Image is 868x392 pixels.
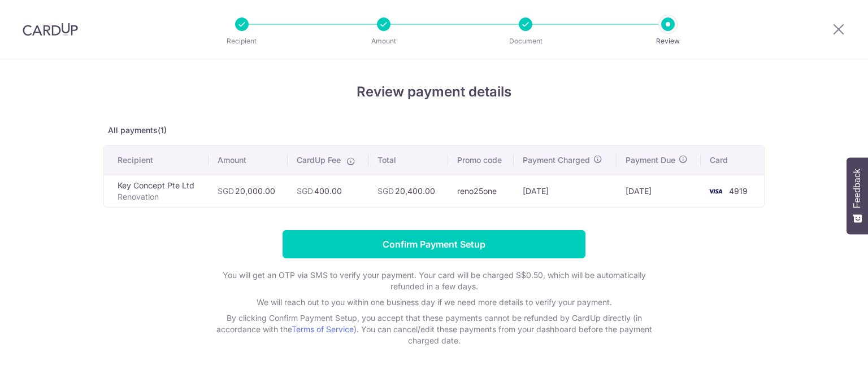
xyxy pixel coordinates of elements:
img: <span class="translation_missing" title="translation missing: en.account_steps.new_confirm_form.b... [704,184,727,198]
td: reno25one [448,175,514,207]
p: Recipient [200,36,284,47]
p: Review [626,36,710,47]
input: Confirm Payment Setup [283,230,585,258]
span: SGD [218,186,234,196]
td: 20,000.00 [209,175,288,207]
th: Recipient [104,146,209,175]
td: [DATE] [514,175,617,207]
p: Document [484,36,567,47]
span: Feedback [852,169,862,208]
td: [DATE] [617,175,701,207]
p: By clicking Confirm Payment Setup, you accept that these payments cannot be refunded by CardUp di... [208,312,660,346]
th: Total [368,146,448,175]
th: Amount [209,146,288,175]
span: SGD [377,186,394,196]
iframe: Opens a widget where you can find more information [796,358,857,386]
th: Promo code [448,146,514,175]
a: Terms of Service [292,324,354,334]
td: 20,400.00 [368,175,448,207]
p: We will reach out to you within one business day if we need more details to verify your payment. [208,297,660,308]
img: CardUp [23,23,78,36]
span: CardUp Fee [297,155,341,166]
span: SGD [297,186,313,196]
p: Amount [342,36,426,47]
span: Payment Due [626,155,675,166]
th: Card [701,146,764,175]
p: Renovation [118,191,199,202]
span: Payment Charged [523,155,590,166]
td: Key Concept Pte Ltd [104,175,209,207]
p: All payments(1) [103,125,765,136]
h4: Review payment details [103,82,765,102]
p: You will get an OTP via SMS to verify your payment. Your card will be charged S$0.50, which will ... [208,270,660,292]
button: Feedback - Show survey [847,157,868,234]
span: 4919 [729,186,748,196]
td: 400.00 [288,175,368,207]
